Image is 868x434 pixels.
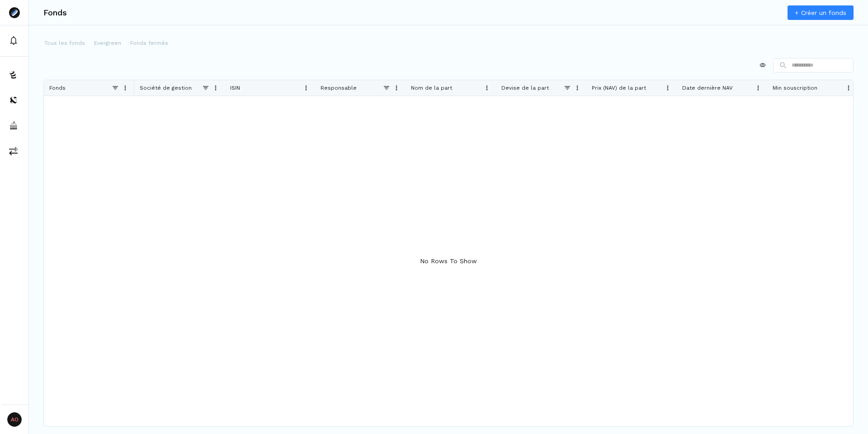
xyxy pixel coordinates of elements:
[773,85,817,91] span: Min souscription
[9,70,18,79] img: funds
[94,39,121,47] p: Evergreen
[93,36,122,51] button: Evergreen
[321,85,357,91] span: Responsable
[592,85,646,91] span: Prix (NAV) de la part
[44,39,85,47] p: Tous les fonds
[43,9,67,17] h3: Fonds
[682,85,733,91] span: Date dernière NAV
[9,96,18,105] img: distributors
[2,64,27,86] button: funds
[788,5,854,20] a: + Créer un fonds
[9,121,18,130] img: asset-managers
[43,36,86,51] button: Tous les fonds
[2,115,27,136] button: asset-managers
[411,85,452,91] span: Nom de la part
[9,146,18,155] img: commissions
[2,140,27,162] button: commissions
[501,85,549,91] span: Devise de la part
[49,85,66,91] span: Fonds
[129,36,169,51] button: Fonds fermés
[2,89,27,111] button: distributors
[130,39,168,47] p: Fonds fermés
[140,85,192,91] span: Société de gestion
[7,412,22,427] span: AO
[230,85,240,91] span: ISIN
